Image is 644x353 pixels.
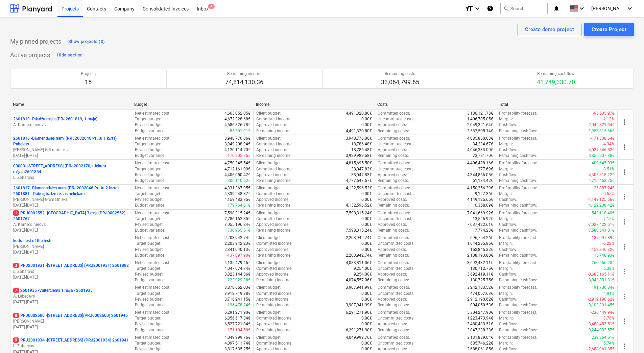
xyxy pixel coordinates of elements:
[589,228,615,233] p: 7,580,541.01€
[499,147,517,153] p: Cashflow :
[378,210,410,216] p: Committed costs :
[603,216,615,222] p: 7.15%
[378,153,409,159] p: Remaining costs :
[13,153,129,159] p: [DATE] - [DATE]
[256,122,289,128] p: Approved income :
[351,147,372,153] p: 18,786.48€
[626,4,634,13] i: keyboard_arrow_down
[378,228,409,233] p: Remaining costs :
[499,253,537,258] p: Remaining cashflow :
[13,210,19,216] span: 1
[135,253,165,258] p: Budget variance :
[135,116,161,122] p: Target budget :
[499,136,537,141] p: Profitability forecast :
[503,6,509,11] span: search
[593,111,615,116] p: -95,505.97€
[228,228,251,233] p: 730,965.51€
[620,193,628,201] span: more_vert
[13,319,129,324] p: [PERSON_NAME]
[256,235,282,241] p: Client budget :
[256,253,291,258] p: Remaining income :
[518,23,581,36] button: Create demo project
[473,4,481,13] i: keyboard_arrow_down
[226,153,251,159] p: -170,905.76€
[378,122,407,128] p: Approved costs :
[588,122,615,128] p: -2,049,321.64€
[525,25,574,34] div: Create demo project
[361,216,372,222] p: 0.00€
[377,102,493,107] div: Costs
[361,122,372,128] p: 0.00€
[378,222,407,228] p: Approved costs :
[135,136,170,141] p: Net estimated cost :
[465,4,473,13] i: format_size
[224,172,251,178] p: 4,406,050.47€
[467,222,493,228] p: 7,037,422.61€
[467,253,493,258] p: 2,188,193.80€
[473,178,493,184] p: 61,184.42€
[378,160,410,166] p: Committed costs :
[378,260,410,266] p: Committed costs :
[467,147,493,153] p: 4,046,333.00€
[361,197,372,203] p: 0.00€
[378,247,407,253] p: Approved costs :
[13,337,19,343] span: 9
[135,160,170,166] p: Net estimated cost :
[13,136,129,159] div: 2601816 -Blūmendāles nami (PRJ2002046 Prūšu 1 kārta) Pabeigts[PERSON_NAME] Grāmatnieks[DATE]-[DATE]
[592,25,626,34] div: Create Project
[13,313,19,318] span: 8
[592,160,615,166] p: 409,645.03€
[588,147,615,153] p: -4,027,546.52€
[13,244,129,250] p: [PERSON_NAME]
[135,153,165,159] p: Budget variance :
[467,128,493,134] p: 2,537,505.14€
[499,247,517,253] p: Cashflow :
[224,235,251,241] p: 2,203,942.74€
[230,128,251,134] p: 85,501.91€
[256,136,282,141] p: Client budget :
[68,38,105,46] div: Show projects (0)
[346,235,372,241] p: 2,203,942.74€
[13,275,129,280] p: [DATE] - [DATE]
[588,197,615,203] p: -4,149,125.66€
[620,267,628,276] span: more_vert
[473,216,493,222] p: 13,526.92€
[224,111,251,116] p: 4,663,052.05€
[228,203,251,208] p: 179,764.61€
[13,238,129,255] div: kods -test of the tests[PERSON_NAME][DATE]-[DATE]
[467,172,493,178] p: 4,344,866.05€
[589,153,615,159] p: 3,856,207.88€
[381,78,419,86] p: 33,064,799.65
[499,197,517,203] p: Cashflow :
[135,216,161,222] p: Target budget :
[499,191,513,197] p: Margin :
[620,292,628,301] span: more_vert
[553,4,560,13] i: notifications
[135,185,170,191] p: Net estimated cost :
[591,6,625,11] span: [PERSON_NAME]
[602,191,615,197] p: -0.65%
[225,78,263,86] p: 74,814,130.36
[256,203,291,208] p: Remaining income :
[499,153,537,159] p: Remaining cashflow :
[224,216,251,222] p: 7,786,162.35€
[13,337,129,343] p: PRJ2001934 - [STREET_ADDRESS] (PRJ2001934) 2601941
[13,163,129,175] p: 00000 - [STREET_ADDRESS] (PRJ2002170, Čiekuru mājas)2601854
[499,228,537,233] p: Remaining cashflow :
[135,141,161,147] p: Target budget :
[499,122,517,128] p: Cashflow :
[256,197,289,203] p: Approved income :
[256,102,372,107] div: Income
[135,247,164,253] p: Revised budget :
[378,191,414,197] p: Uncommitted costs :
[592,210,615,216] p: 543,118.40€
[467,111,493,116] p: 3,180,121.73€
[378,172,407,178] p: Approved costs :
[499,222,517,228] p: Cashflow :
[135,241,161,246] p: Target budget :
[55,50,84,61] button: Hide section
[591,235,615,241] p: -137,097.39€
[351,172,372,178] p: 38,047.83€
[378,266,414,272] p: Uncommitted costs :
[13,269,129,275] p: L. Zaharāns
